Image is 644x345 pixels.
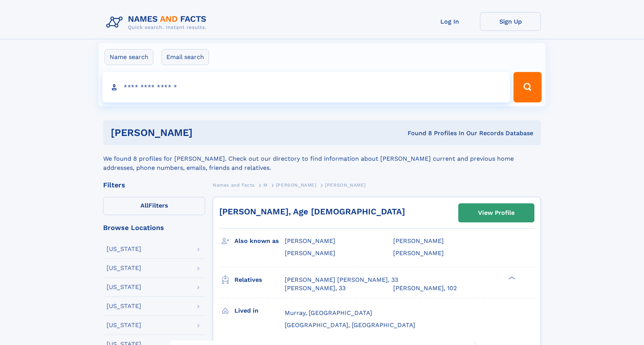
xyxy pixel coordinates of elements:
a: Log In [419,12,480,31]
span: M [263,182,268,188]
input: search input [102,72,510,102]
a: [PERSON_NAME], 33 [285,284,346,292]
div: We found 8 profiles for [PERSON_NAME]. Check out our directory to find information about [PERSON_... [103,145,541,172]
a: [PERSON_NAME], 102 [393,284,457,292]
span: [PERSON_NAME] [285,249,335,257]
div: ❯ [507,275,516,280]
div: Browse Locations [103,224,205,231]
span: [PERSON_NAME] [276,182,317,188]
span: [PERSON_NAME] [393,237,444,244]
span: All [140,202,148,209]
h3: Lived in [234,304,285,317]
a: Sign Up [480,12,541,31]
div: Found 8 Profiles In Our Records Database [300,129,534,137]
a: [PERSON_NAME] [276,180,317,190]
span: [GEOGRAPHIC_DATA], [GEOGRAPHIC_DATA] [285,321,415,329]
div: Filters [103,182,205,188]
button: Search Button [513,72,542,102]
div: [US_STATE] [107,265,141,271]
div: View Profile [478,204,515,222]
h3: Also known as [234,235,285,248]
label: Filters [103,197,205,215]
div: [US_STATE] [107,322,141,328]
label: Name search [105,49,153,65]
span: [PERSON_NAME] [393,249,444,257]
span: Murray, [GEOGRAPHIC_DATA] [285,309,372,316]
h3: Relatives [234,273,285,286]
div: [US_STATE] [107,303,141,309]
label: Email search [161,49,209,65]
div: [US_STATE] [107,284,141,290]
div: [US_STATE] [107,246,141,252]
a: View Profile [459,204,534,222]
h1: [PERSON_NAME] [111,128,300,137]
a: [PERSON_NAME], Age [DEMOGRAPHIC_DATA] [219,207,405,216]
span: [PERSON_NAME] [325,182,366,188]
a: [PERSON_NAME] [PERSON_NAME], 33 [285,276,398,284]
a: Names and Facts [213,180,255,190]
span: [PERSON_NAME] [285,237,335,244]
img: Logo Names and Facts [103,12,213,33]
a: M [263,180,268,190]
